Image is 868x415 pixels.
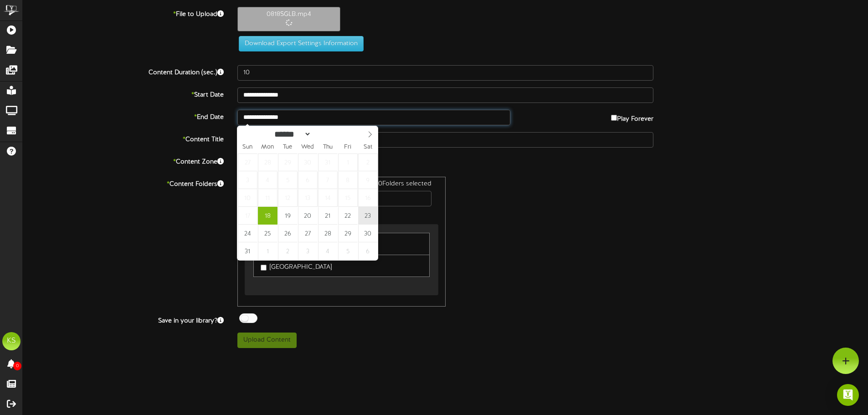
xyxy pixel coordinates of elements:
[238,189,257,207] span: August 10, 2025
[16,177,231,189] label: Content Folders
[338,242,358,260] span: September 5, 2025
[261,265,267,271] input: [GEOGRAPHIC_DATA]
[238,225,257,242] span: August 24, 2025
[318,189,338,207] span: August 14, 2025
[358,171,378,189] span: August 9, 2025
[258,225,277,242] span: August 25, 2025
[16,313,231,326] label: Save in your library?
[258,242,277,260] span: September 1, 2025
[338,171,358,189] span: August 8, 2025
[238,207,257,225] span: August 17, 2025
[16,132,231,144] label: Content Title
[318,171,338,189] span: August 7, 2025
[258,154,277,171] span: July 28, 2025
[234,40,364,47] a: Download Export Settings Information
[338,225,358,242] span: August 29, 2025
[358,225,378,242] span: August 30, 2025
[611,110,653,124] label: Play Forever
[237,144,257,150] span: Sun
[16,87,231,100] label: Start Date
[298,144,318,150] span: Wed
[318,242,338,260] span: September 4, 2025
[298,189,318,207] span: August 13, 2025
[13,362,21,370] span: 0
[318,207,338,225] span: August 21, 2025
[611,115,617,121] input: Play Forever
[257,144,277,150] span: Mon
[338,189,358,207] span: August 15, 2025
[258,207,277,225] span: August 18, 2025
[278,189,298,207] span: August 12, 2025
[298,225,318,242] span: August 27, 2025
[298,154,318,171] span: July 30, 2025
[258,171,277,189] span: August 4, 2025
[338,207,358,225] span: August 22, 2025
[837,384,859,406] div: Open Intercom Messenger
[278,242,298,260] span: September 2, 2025
[278,171,298,189] span: August 5, 2025
[278,225,298,242] span: August 26, 2025
[238,154,257,171] span: July 27, 2025
[16,110,231,122] label: End Date
[358,144,378,150] span: Sat
[298,242,318,260] span: September 3, 2025
[278,207,298,225] span: August 19, 2025
[261,260,332,272] label: [GEOGRAPHIC_DATA]
[358,154,378,171] span: August 2, 2025
[237,132,653,148] input: Title of this Content
[238,242,257,260] span: August 31, 2025
[358,189,378,207] span: August 16, 2025
[237,333,297,348] button: Upload Content
[239,36,364,51] button: Download Export Settings Information
[298,207,318,225] span: August 20, 2025
[318,225,338,242] span: August 28, 2025
[311,129,344,139] input: Year
[338,144,358,150] span: Fri
[16,7,231,19] label: File to Upload
[358,207,378,225] span: August 23, 2025
[258,189,277,207] span: August 11, 2025
[318,154,338,171] span: July 31, 2025
[238,171,257,189] span: August 3, 2025
[2,332,21,350] div: KS
[16,65,231,77] label: Content Duration (sec.)
[338,154,358,171] span: August 1, 2025
[318,144,338,150] span: Thu
[16,154,231,167] label: Content Zone
[277,144,298,150] span: Tue
[358,242,378,260] span: September 6, 2025
[298,171,318,189] span: August 6, 2025
[278,154,298,171] span: July 29, 2025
